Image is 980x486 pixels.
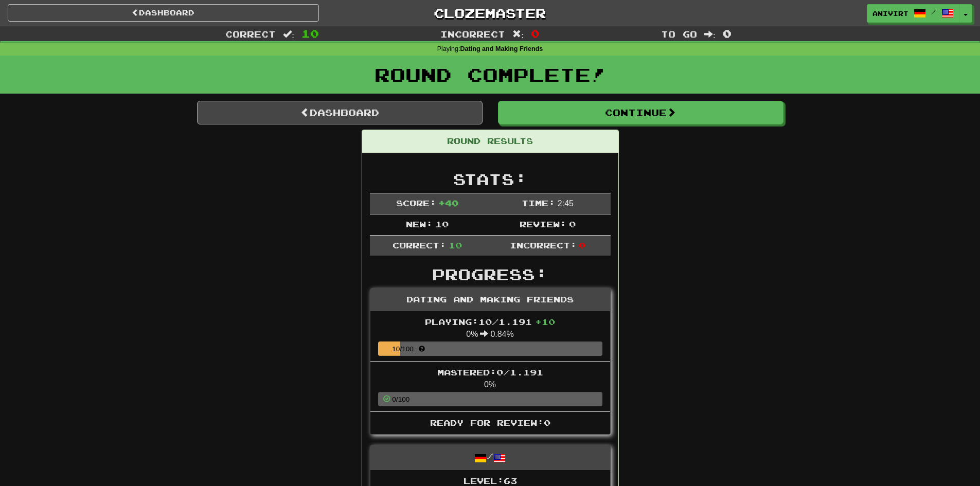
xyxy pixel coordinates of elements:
[438,198,458,208] span: + 40
[867,4,959,23] a: Anivirt /
[334,4,646,22] a: Clozemaster
[370,171,611,188] h2: Stats:
[378,341,401,356] div: Playing 10 sentences (0.84%)
[8,4,319,22] a: Dashboard
[370,289,610,311] div: Dating and Making Friends
[723,27,732,40] span: 0
[872,9,908,18] span: Anivirt
[370,361,610,412] li: 0%
[197,101,483,124] a: Dashboard
[4,64,976,85] h1: Round Complete!
[370,311,610,362] li: 0% 0.84%
[362,130,618,153] div: Round Results
[661,29,697,39] span: To go
[440,29,505,39] span: Incorrect
[378,395,410,403] small: 0 / 100
[425,317,555,327] span: Playing: 10 / 1.191
[406,219,433,229] span: New:
[449,240,462,250] span: 10
[512,30,524,39] span: :
[393,240,446,250] span: Correct:
[225,29,276,39] span: Correct
[435,219,449,229] span: 10
[460,45,543,52] strong: Dating and Making Friends
[283,30,294,39] span: :
[520,219,566,229] span: Review:
[301,27,319,40] span: 10
[437,367,543,377] span: Mastered: 0 / 1.191
[370,445,610,470] div: /
[498,101,783,124] button: Continue
[370,266,611,283] h2: Progress:
[378,345,428,353] small: 10 / 100
[579,240,585,250] span: 0
[464,476,517,485] span: Level: 63
[531,27,540,40] span: 0
[704,30,716,39] span: :
[430,418,550,427] span: Ready for Review: 0
[522,198,555,208] span: Time:
[535,317,555,327] span: + 10
[569,219,576,229] span: 0
[396,198,436,208] span: Score:
[931,8,936,15] span: /
[510,240,577,250] span: Incorrect:
[558,199,574,208] span: 2 : 45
